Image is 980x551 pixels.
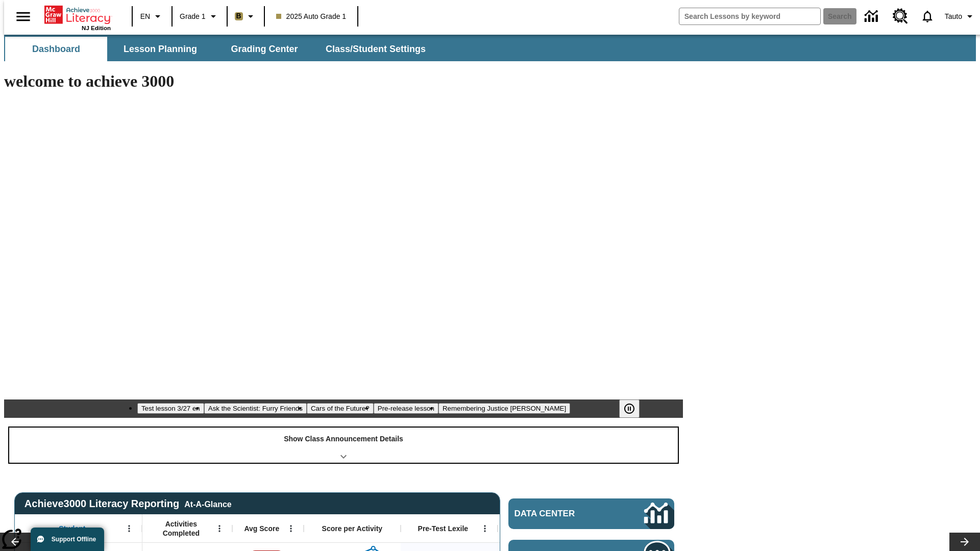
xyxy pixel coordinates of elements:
a: Resource Center, Will open in new tab [887,3,914,30]
input: search field [679,8,820,24]
button: Open Menu [121,521,137,536]
button: Slide 2 Ask the Scientist: Furry Friends [204,403,307,414]
div: SubNavbar [4,37,435,61]
span: EN [140,11,150,22]
span: Activities Completed [148,519,215,538]
button: Boost Class color is light brown. Change class color [231,7,261,26]
span: Class/Student Settings [326,43,426,55]
h1: welcome to achieve 3000 [4,72,683,91]
span: Achieve3000 Literacy Reporting [24,498,232,510]
span: Score per Activity [322,524,383,533]
span: B [236,10,241,22]
span: Grade 1 [180,11,206,22]
a: Data Center [508,498,674,529]
button: Support Offline [31,528,104,551]
button: Slide 4 Pre-release lesson [374,403,438,414]
span: Tauto [945,11,962,22]
p: Show Class Announcement Details [284,434,403,444]
button: Open Menu [212,521,227,536]
button: Grade: Grade 1, Select a grade [176,7,224,26]
span: NJ Edition [82,25,111,31]
span: Pre-Test Lexile [418,524,469,533]
span: Grading Center [231,43,298,55]
div: Home [44,4,111,31]
button: Open Menu [477,521,493,536]
button: Slide 3 Cars of the Future? [307,403,374,414]
button: Slide 5 Remembering Justice O'Connor [438,403,570,414]
a: Data Center [859,3,887,31]
button: Lesson Planning [109,37,211,61]
button: Class/Student Settings [317,37,434,61]
button: Slide 1 Test lesson 3/27 en [137,403,204,414]
span: Avg Score [244,524,279,533]
span: Data Center [514,509,610,519]
a: Home [44,5,111,25]
div: Show Class Announcement Details [9,428,678,463]
button: Grading Center [213,37,315,61]
span: Dashboard [32,43,80,55]
span: 2025 Auto Grade 1 [276,11,347,22]
div: SubNavbar [4,35,976,61]
button: Language: EN, Select a language [136,7,168,26]
span: Student [59,524,85,533]
div: At-A-Glance [184,498,231,509]
button: Open side menu [8,2,38,32]
div: Pause [619,399,650,418]
button: Lesson carousel, Next [949,533,980,551]
button: Open Menu [283,521,299,536]
a: Notifications [914,3,941,30]
button: Dashboard [5,37,107,61]
button: Pause [619,399,640,418]
span: Lesson Planning [124,43,197,55]
button: Profile/Settings [941,7,980,26]
span: Support Offline [52,536,96,543]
